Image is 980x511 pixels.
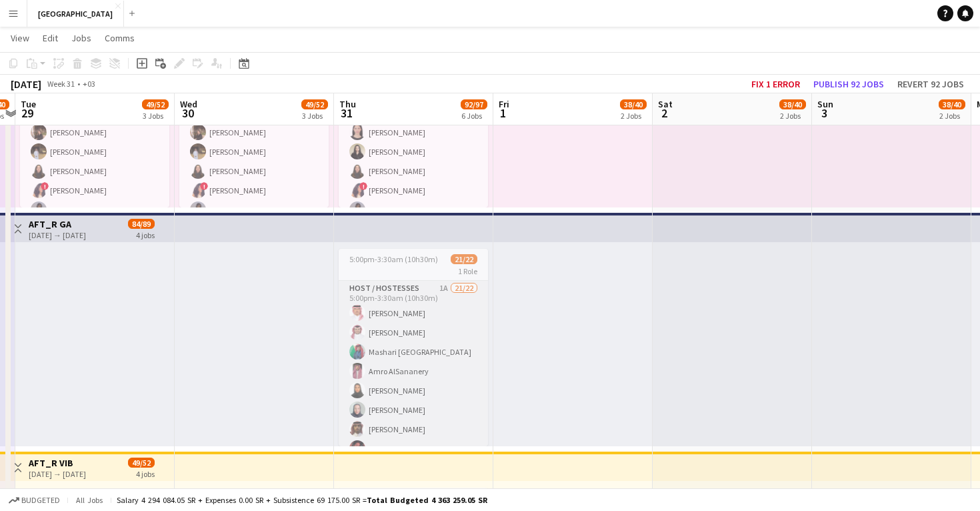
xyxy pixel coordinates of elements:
[337,105,356,121] span: 31
[301,99,328,109] span: 49/52
[29,230,86,240] div: [DATE] → [DATE]
[142,99,169,109] span: 49/52
[128,219,155,229] span: 84/89
[656,105,673,121] span: 2
[71,32,91,44] span: Jobs
[143,111,168,121] div: 3 Jobs
[43,32,58,44] span: Edit
[815,105,833,121] span: 3
[21,496,60,505] span: Budgeted
[461,111,487,121] div: 6 Jobs
[780,111,805,121] div: 2 Jobs
[179,42,329,300] app-card-role: Promoter11/127:00pm-12:00am (5h)[PERSON_NAME][PERSON_NAME]Raghad Eter[PERSON_NAME][PERSON_NAME][P...
[499,98,509,110] span: Fri
[779,99,806,109] span: 38/40
[83,79,95,89] div: +03
[939,111,965,121] div: 2 Jobs
[29,469,86,479] div: [DATE] → [DATE]
[66,29,97,47] a: Jobs
[349,254,451,264] span: 5:00pm-3:30am (10h30m) (Fri)
[44,79,77,89] span: Week 31
[451,254,477,264] span: 21/22
[73,495,105,505] span: All jobs
[458,266,477,276] span: 1 Role
[29,457,86,469] h3: AFT_R VIB
[37,29,63,47] a: Edit
[11,32,29,44] span: View
[178,105,197,121] span: 30
[105,32,135,44] span: Comms
[200,182,208,190] span: !
[367,495,487,505] span: Total Budgeted 4 363 259.05 SR
[11,77,41,91] div: [DATE]
[339,249,488,446] app-job-card: 5:00pm-3:30am (10h30m) (Fri)21/221 RoleHost / Hostesses1A21/225:00pm-3:30am (10h30m)[PERSON_NAME]...
[339,42,488,300] app-card-role: Promoter11/127:00pm-1:00am (6h)[PERSON_NAME][PERSON_NAME]Raghad Eter[PERSON_NAME][PERSON_NAME][PE...
[136,229,155,240] div: 4 jobs
[136,468,155,479] div: 4 jobs
[7,493,62,508] button: Budgeted
[892,75,969,93] button: Revert 92 jobs
[817,98,833,110] span: Sun
[99,29,140,47] a: Comms
[808,75,889,93] button: Publish 92 jobs
[5,29,35,47] a: View
[180,98,197,110] span: Wed
[939,99,965,109] span: 38/40
[497,105,509,121] span: 1
[302,111,327,121] div: 3 Jobs
[21,98,36,110] span: Tue
[620,99,647,109] span: 38/40
[461,99,487,109] span: 92/97
[19,105,36,121] span: 29
[128,458,155,468] span: 49/52
[621,111,646,121] div: 2 Jobs
[20,42,169,300] app-card-role: Promoter11/127:00pm-12:00am (5h)[PERSON_NAME][PERSON_NAME]Raghad Eter[PERSON_NAME][PERSON_NAME][P...
[27,1,124,27] button: [GEOGRAPHIC_DATA]
[359,182,367,190] span: !
[339,98,356,110] span: Thu
[746,75,805,93] button: Fix 1 error
[117,495,487,505] div: Salary 4 294 084.05 SR + Expenses 0.00 SR + Subsistence 69 175.00 SR =
[41,182,49,190] span: !
[29,218,86,230] h3: AFT_R GA
[658,98,673,110] span: Sat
